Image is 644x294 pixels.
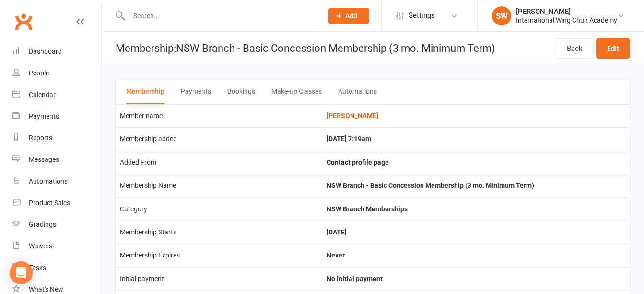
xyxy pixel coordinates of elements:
[116,104,322,127] td: Member name
[322,174,630,197] td: NSW Branch - Basic Concession Membership (3 mo. Minimum Term)
[492,6,511,25] div: SW
[12,192,101,214] a: Product Sales
[12,127,101,149] a: Reports
[126,79,164,104] button: Membership
[12,84,101,106] a: Calendar
[12,106,101,127] a: Payments
[271,79,322,104] button: Make-up Classes
[322,267,630,290] td: No initial payment
[12,171,101,192] a: Automations
[29,199,70,207] div: Product Sales
[116,127,322,150] td: Membership added
[29,242,52,250] div: Waivers
[227,79,255,104] button: Bookings
[29,69,49,77] div: People
[116,244,322,267] td: Membership Expires
[116,197,322,220] td: Category
[327,252,626,259] div: Never
[322,127,630,150] td: [DATE] 7:19am
[345,12,357,20] span: Add
[29,91,56,98] div: Calendar
[322,220,630,244] td: [DATE]
[516,7,617,16] div: [PERSON_NAME]
[12,41,101,62] a: Dashboard
[181,79,211,104] button: Payments
[29,177,68,185] div: Automations
[126,9,316,23] input: Search...
[328,8,369,24] button: Add
[322,151,630,174] td: Contact profile page
[116,220,322,244] td: Membership Starts
[102,32,495,65] h1: Membership: NSW Branch - Basic Concession Membership (3 mo. Minimum Term)
[29,220,56,228] div: Gradings
[516,16,617,24] div: International Wing Chun Academy
[116,174,322,197] td: Membership Name
[29,264,46,271] div: Tasks
[327,112,378,120] a: [PERSON_NAME]
[29,156,59,163] div: Messages
[29,112,59,120] div: Payments
[12,214,101,235] a: Gradings
[596,38,630,59] a: Edit
[116,151,322,174] td: Added From
[29,48,62,55] div: Dashboard
[12,235,101,257] a: Waivers
[29,134,52,142] div: Reports
[29,285,63,293] div: What's New
[12,10,35,34] a: Clubworx
[12,257,101,279] a: Tasks
[116,267,322,290] td: Initial payment
[12,149,101,171] a: Messages
[10,261,33,284] div: Open Intercom Messenger
[322,197,630,220] td: NSW Branch Memberships
[338,79,377,104] button: Automations
[556,38,594,59] a: Back
[12,62,101,84] a: People
[409,5,435,26] span: Settings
